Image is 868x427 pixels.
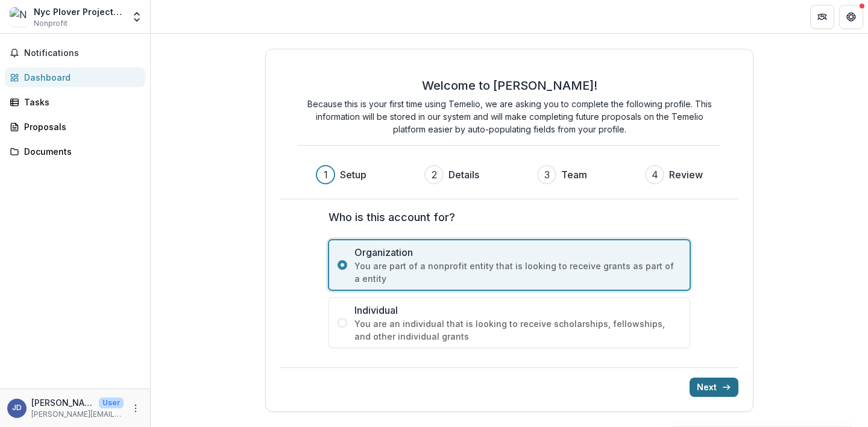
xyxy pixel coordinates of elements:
p: Because this is your first time using Temelio, we are asking you to complete the following profil... [298,98,720,136]
span: Individual [354,303,681,317]
h3: Details [448,167,479,182]
h2: Welcome to [PERSON_NAME]! [422,78,597,93]
h3: Review [669,167,703,182]
button: Partners [810,5,834,29]
span: Nonprofit [34,18,68,29]
div: 1 [324,167,328,182]
div: 4 [652,167,658,182]
button: More [128,401,143,416]
h3: Team [561,167,587,182]
div: Dashboard [24,71,136,84]
p: [PERSON_NAME] [31,396,94,409]
img: Nyc Plover Project Inc [10,7,29,26]
a: Dashboard [5,67,145,87]
div: 3 [544,167,550,182]
div: 2 [432,167,437,182]
a: Proposals [5,117,145,137]
div: Tasks [24,96,136,108]
a: Tasks [5,92,145,112]
button: Next [690,378,738,397]
span: You are part of a nonprofit entity that is looking to receive grants as part of a entity [354,260,681,285]
button: Notifications [5,43,145,63]
div: Progress [316,165,703,184]
span: Notifications [24,48,140,58]
label: Who is this account for? [329,209,683,225]
div: Nyc Plover Project Inc [34,5,124,18]
button: Open entity switcher [128,5,145,29]
div: Proposals [24,120,136,133]
span: You are an individual that is looking to receive scholarships, fellowships, and other individual ... [354,317,681,343]
p: User [99,397,124,408]
div: Jane Doe [12,404,22,412]
button: Get Help [839,5,863,29]
a: Documents [5,142,145,161]
h3: Setup [340,167,366,182]
div: Documents [24,145,136,158]
span: Organization [354,245,681,260]
p: [PERSON_NAME][EMAIL_ADDRESS][PERSON_NAME][DOMAIN_NAME] [31,409,124,420]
